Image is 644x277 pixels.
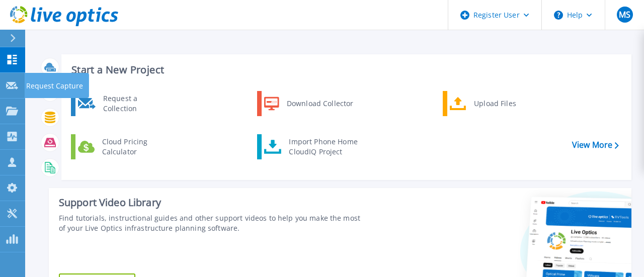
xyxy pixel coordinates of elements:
div: Request a Collection [98,94,172,114]
div: Support Video Library [59,196,362,209]
span: MS [619,11,630,19]
div: Find tutorials, instructional guides and other support videos to help you make the most of your L... [59,213,362,233]
p: Request Capture [26,73,83,99]
a: Cloud Pricing Calculator [71,134,174,159]
div: Upload Files [469,94,543,114]
div: Cloud Pricing Calculator [97,137,172,157]
a: Request a Collection [71,91,174,116]
div: Import Phone Home CloudIQ Project [284,137,362,157]
a: View More [572,140,619,150]
a: Download Collector [257,91,360,116]
div: Download Collector [282,94,358,114]
a: Upload Files [443,91,546,116]
h3: Start a New Project [71,64,618,75]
